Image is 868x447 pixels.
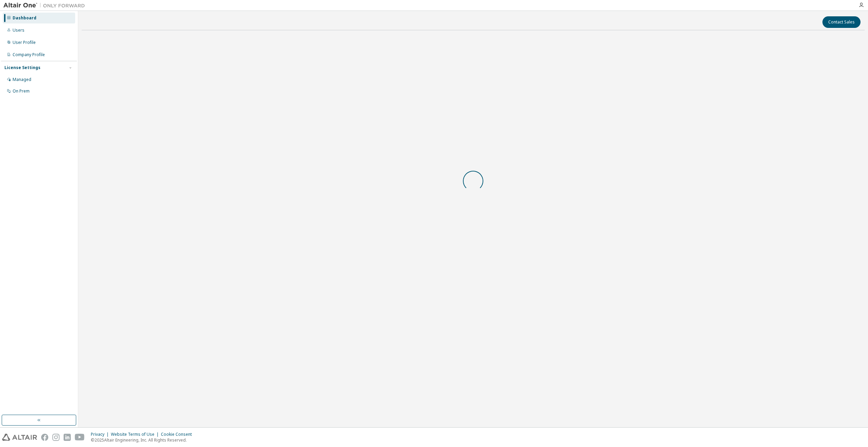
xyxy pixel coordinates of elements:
img: altair_logo.svg [2,434,37,441]
img: facebook.svg [41,434,48,441]
div: User Profile [13,40,36,45]
div: Website Terms of Use [111,432,161,437]
img: Altair One [3,2,88,9]
div: Dashboard [13,15,36,21]
div: Privacy [91,432,111,437]
div: Managed [13,77,31,82]
button: Contact Sales [822,16,861,28]
div: License Settings [4,65,40,70]
img: linkedin.svg [64,434,71,441]
div: Users [13,28,24,33]
img: youtube.svg [75,434,85,441]
div: Company Profile [13,52,45,57]
img: instagram.svg [52,434,60,441]
div: Cookie Consent [161,432,196,437]
div: On Prem [13,88,30,94]
p: © 2025 Altair Engineering, Inc. All Rights Reserved. [91,437,196,443]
